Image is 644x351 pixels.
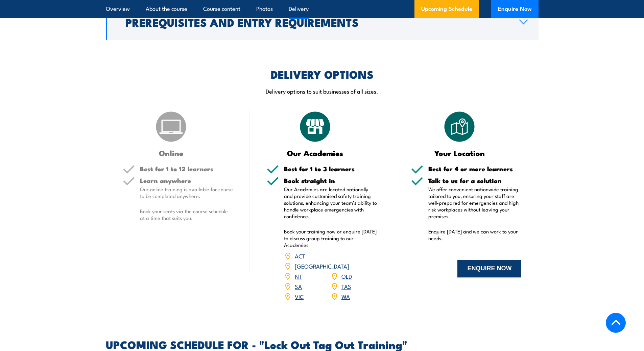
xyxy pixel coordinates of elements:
[295,252,305,260] a: ACT
[295,272,302,280] a: NT
[428,166,522,172] h5: Best for 4 or more learners
[428,177,522,184] h5: Talk to us for a solution
[284,186,377,220] p: Our Academies are located nationally and provide customised safety training solutions, enhancing ...
[140,186,233,199] p: Our online training is available for course to be completed anywhere.
[295,292,304,300] a: VIC
[140,166,233,172] h5: Best for 1 to 12 learners
[341,272,352,280] a: QLD
[125,17,508,27] h2: Prerequisites and Entry Requirements
[267,149,364,157] h3: Our Academies
[284,228,377,248] p: Book your training now or enquire [DATE] to discuss group training to our Academies
[140,177,233,184] h5: Learn anywhere
[284,166,377,172] h5: Best for 1 to 3 learners
[295,282,302,290] a: SA
[295,262,349,270] a: [GEOGRAPHIC_DATA]
[341,292,350,300] a: WA
[123,149,220,157] h3: Online
[106,87,539,95] p: Delivery options to suit businesses of all sizes.
[271,69,374,79] h2: DELIVERY OPTIONS
[428,186,522,220] p: We offer convenient nationwide training tailored to you, ensuring your staff are well-prepared fo...
[106,340,539,349] h2: UPCOMING SCHEDULE FOR - "Lock Out Tag Out Training"
[341,282,351,290] a: TAS
[284,177,377,184] h5: Book straight in
[140,208,233,221] p: Book your seats via the course schedule at a time that suits you.
[411,149,508,157] h3: Your Location
[457,260,521,278] button: ENQUIRE NOW
[106,4,539,40] a: Prerequisites and Entry Requirements
[428,228,522,242] p: Enquire [DATE] and we can work to your needs.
